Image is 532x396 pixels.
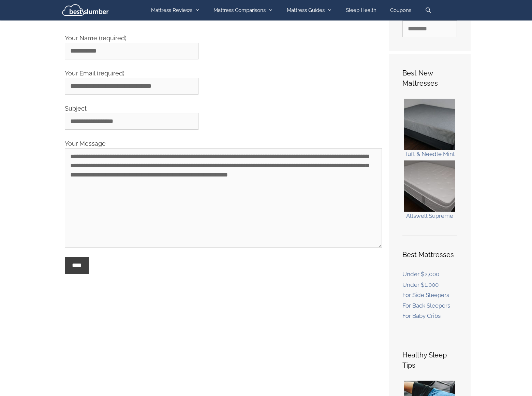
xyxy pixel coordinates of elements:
[402,292,449,298] a: For Side Sleepers
[65,34,198,54] label: Your Name (required)
[404,99,455,150] img: Tuft and Needle Mint Mattress
[402,350,457,370] h4: Healthy Sleep Tips
[402,312,441,319] a: For Baby Cribs
[65,140,382,156] label: Your Message
[402,68,457,88] h4: Best New Mattresses
[402,302,450,309] a: For Back Sleepers
[65,148,382,248] textarea: Your Message
[65,70,198,89] label: Your Email (required)
[402,250,457,260] h4: Best Mattresses
[65,105,198,124] label: Subject
[404,160,455,212] img: Allswell Supreme Mattress
[402,281,439,288] a: Under $1,000
[65,33,382,274] form: Contact form
[65,78,198,95] input: Your Email (required)
[404,151,455,157] a: Tuft & Needle Mint
[65,43,198,59] input: Your Name (required)
[402,271,439,278] a: Under $2,000
[406,212,453,219] a: Allswell Supreme
[65,113,198,130] input: Subject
